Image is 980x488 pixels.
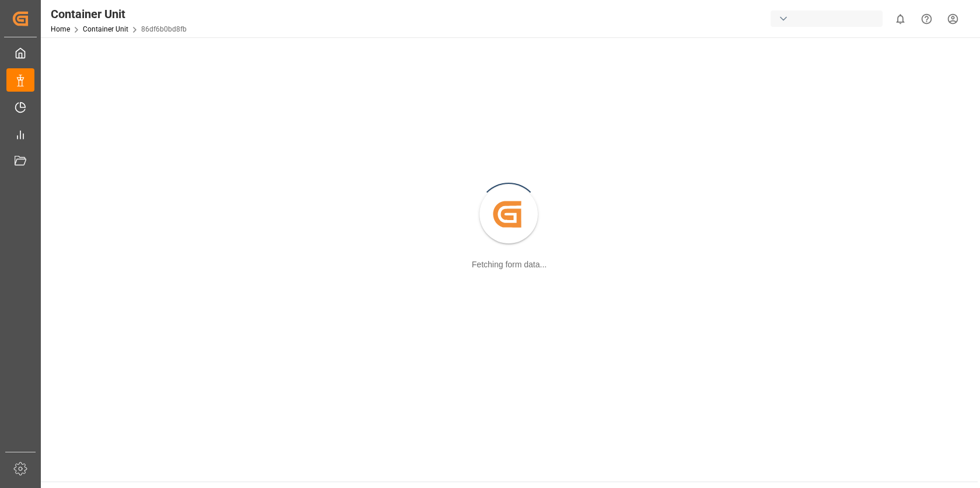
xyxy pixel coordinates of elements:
[83,25,128,33] a: Container Unit
[472,259,547,271] div: Fetching form data...
[887,6,914,32] button: show 0 new notifications
[51,5,187,23] div: Container Unit
[914,6,940,32] button: Help Center
[51,25,70,33] a: Home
